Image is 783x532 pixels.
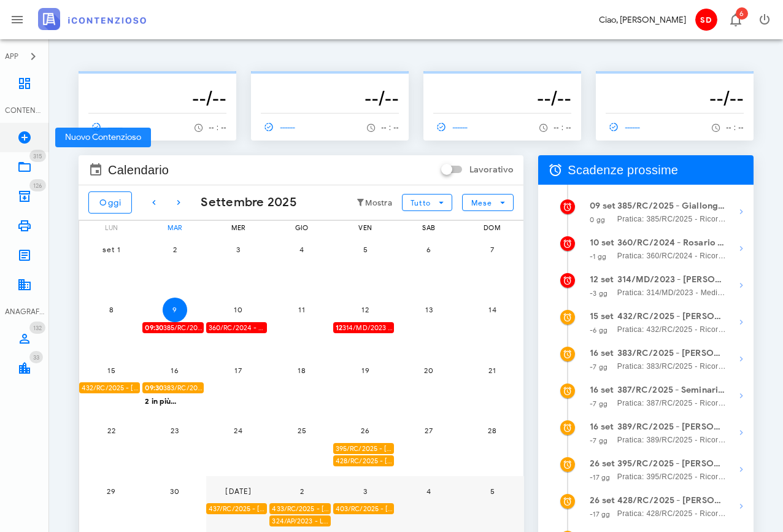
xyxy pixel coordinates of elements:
div: ven [333,221,397,234]
button: 17 [226,358,250,382]
button: 29 [99,479,123,503]
span: 11 [290,305,314,314]
span: 25 [290,426,314,435]
button: 14 [480,298,504,322]
p: -------------- [88,76,226,86]
div: 433/RC/2025 - [PERSON_NAME] - Inviare Ricorso [269,503,330,515]
button: 2 [163,237,187,261]
span: Distintivo [29,322,45,334]
span: 126 [33,182,42,190]
button: 28 [480,418,504,443]
button: Mostra dettagli [729,494,754,519]
button: Mese [462,194,514,211]
span: 12 [353,305,377,314]
strong: 428/RC/2025 - [PERSON_NAME] - Invio Memorie per Udienza [617,494,727,507]
span: Pratica: 314/MD/2023 - Mediazione / Reclamo contro REGIONE SICILIA ASS ECONOMICO TASSE AUTO, Agen... [617,287,727,299]
strong: 15 set [590,311,614,322]
span: -- : -- [209,123,226,132]
span: 17 [226,366,250,375]
span: Calendario [108,160,169,180]
span: [DATE] [225,487,252,496]
strong: 09:30 [145,384,163,392]
div: 395/RC/2025 - [PERSON_NAME] - Invio Memorie per Udienza [333,443,394,455]
button: Mostra dettagli [729,384,754,408]
span: 24 [226,426,250,435]
span: 20 [417,366,441,375]
strong: 12 [336,323,342,332]
span: Oggi [99,198,121,208]
button: Mostra dettagli [729,420,754,445]
h3: --/-- [88,86,226,110]
span: 315 [33,152,42,160]
div: 437/RC/2025 - [PERSON_NAME] - Inviare Ricorso [206,503,267,515]
span: 18 [290,366,314,375]
button: 23 [163,418,187,443]
span: ------ [88,121,124,133]
span: 5 [353,245,377,254]
span: Distintivo [29,150,46,162]
span: 21 [480,366,504,375]
button: Oggi [88,191,132,214]
p: -------------- [433,76,571,86]
strong: 26 set [590,495,615,506]
button: 4 [290,237,314,261]
div: mar [142,221,206,234]
span: Pratica: 383/RC/2025 - Ricorso contro Agenzia Delle Entrate D. P. Di [GEOGRAPHIC_DATA] (Udienza) [617,360,727,372]
a: ------ [88,118,129,136]
span: Distintivo [29,179,46,191]
span: 22 [99,426,123,435]
span: 19 [353,366,377,375]
strong: 16 set [590,348,614,358]
div: lun [79,221,143,234]
a: ------ [261,118,301,136]
button: 13 [417,298,441,322]
strong: 432/RC/2025 - [PERSON_NAME] - Inviare Ricorso [617,310,727,323]
span: 9 [163,305,187,314]
span: ------ [261,121,296,133]
span: Tutto [410,198,430,207]
span: 26 [353,426,377,435]
small: -1 gg [590,252,606,261]
button: 26 [353,418,377,443]
strong: 12 set [590,274,614,285]
div: 428/RC/2025 - [PERSON_NAME] - Invio Memorie per Udienza [333,455,394,467]
button: 24 [226,418,250,443]
strong: 09:30 [145,323,163,332]
strong: 383/RC/2025 - [PERSON_NAME]si in [GEOGRAPHIC_DATA] [617,347,727,360]
button: 25 [290,418,314,443]
button: 8 [99,298,123,322]
span: 10 [226,305,250,314]
div: Settembre 2025 [191,193,297,212]
button: 6 [417,237,441,261]
span: 2 [290,487,314,496]
button: 3 [353,479,377,503]
a: ------ [433,118,474,136]
span: Pratica: 385/RC/2025 - Ricorso contro Agenzia Delle Entrate D. P. Di [GEOGRAPHIC_DATA], Agenzia D... [617,213,727,225]
div: ANAGRAFICA [5,306,44,317]
span: 13 [417,305,441,314]
small: -6 gg [590,326,607,334]
button: 9 [163,298,187,322]
button: Mostra dettagli [729,236,754,261]
h3: --/-- [606,86,744,110]
button: Mostra dettagli [729,199,754,224]
strong: 395/RC/2025 - [PERSON_NAME] - Invio Memorie per Udienza [617,457,727,471]
span: Pratica: 389/RC/2025 - Ricorso contro Agenzia Delle Entrate D. P. Di [GEOGRAPHIC_DATA], Agenzia D... [617,434,727,446]
span: 33 [33,353,39,361]
span: Pratica: 432/RC/2025 - Ricorso contro Agenzia Delle Entrate [PERSON_NAME][GEOGRAPHIC_DATA], Agenz... [617,323,727,336]
div: Ciao, [PERSON_NAME] [599,13,686,26]
strong: 314/MD/2023 - [PERSON_NAME]si in Udienza [617,273,727,287]
button: 20 [417,358,441,382]
span: 3 [353,487,377,496]
h3: --/-- [261,86,399,110]
strong: 16 set [590,422,614,432]
h3: --/-- [433,86,571,110]
button: 21 [480,358,504,382]
span: 4 [417,487,441,496]
button: 10 [226,298,250,322]
span: Pratica: 428/RC/2025 - Ricorso contro Agenzia Entrate Riscossione, Comune Di Ispica (Udienza) [617,507,727,520]
span: Distintivo [29,351,43,363]
button: 30 [163,479,187,503]
button: 19 [353,358,377,382]
small: -7 gg [590,363,607,371]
